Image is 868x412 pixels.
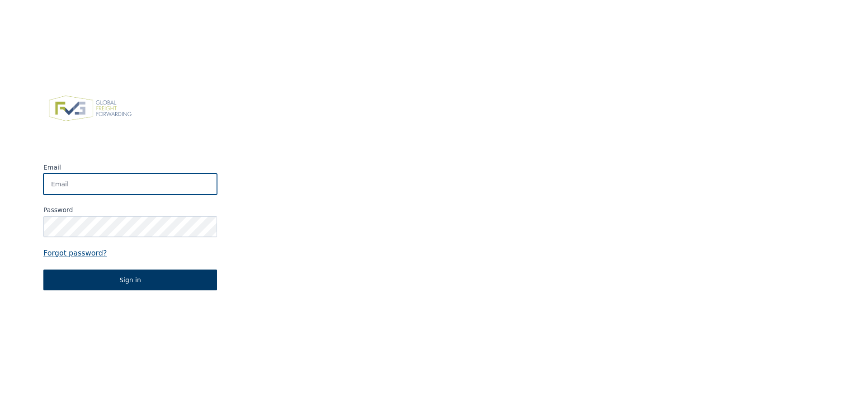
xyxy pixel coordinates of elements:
[43,163,217,172] label: Email
[43,248,217,259] a: Forgot password?
[43,270,217,290] button: Sign in
[43,90,137,127] img: FVG - Global freight forwarding
[43,174,217,194] input: Email
[43,205,217,214] label: Password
